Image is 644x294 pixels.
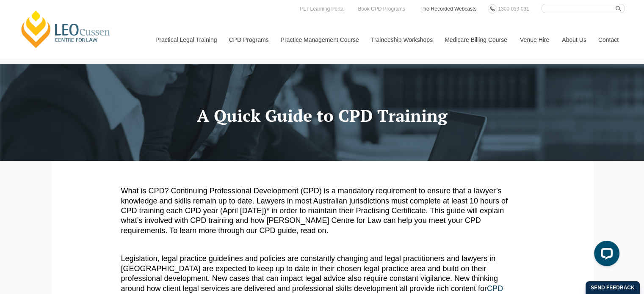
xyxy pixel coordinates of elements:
a: Contact [592,22,625,58]
a: About Us [556,22,592,58]
a: Book CPD Programs [356,4,407,14]
span: What is CPD? Continuing Professional Development (CPD) is a mandatory requirement to ensure that ... [121,187,508,235]
a: Traineeship Workshops [365,22,438,58]
a: PLT Learning Portal [298,4,347,14]
iframe: LiveChat chat widget [587,237,623,273]
a: CPD Programs [222,22,274,58]
a: Practical Legal Training [149,22,223,58]
span: 1300 039 031 [498,6,529,12]
a: [PERSON_NAME] Centre for Law [19,9,113,49]
a: Pre-Recorded Webcasts [420,4,478,14]
a: Venue Hire [514,22,556,58]
a: Practice Management Course [274,22,365,58]
a: Medicare Billing Course [438,22,514,58]
a: 1300 039 031 [496,4,531,14]
h1: A Quick Guide to CPD Training [58,106,587,125]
